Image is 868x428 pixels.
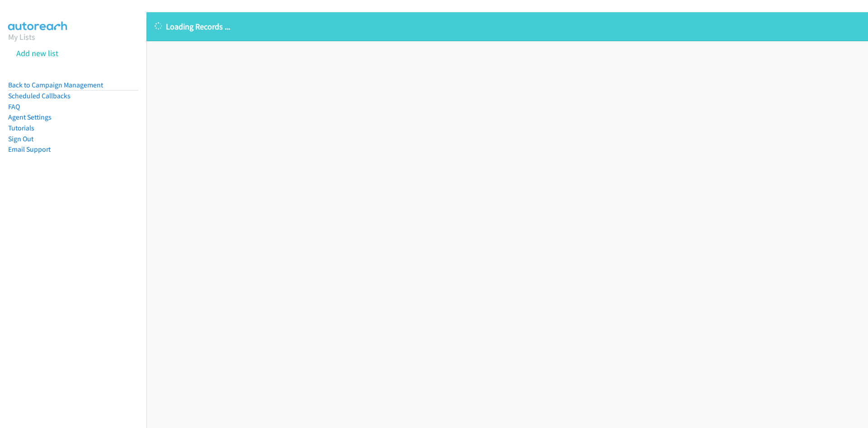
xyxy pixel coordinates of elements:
a: FAQ [8,102,20,111]
a: Agent Settings [8,113,52,121]
a: Tutorials [8,124,34,132]
a: Email Support [8,145,51,154]
a: Back to Campaign Management [8,81,103,89]
a: Scheduled Callbacks [8,91,71,100]
p: Loading Records ... [155,20,860,33]
a: My Lists [8,32,35,42]
a: Sign Out [8,135,33,143]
